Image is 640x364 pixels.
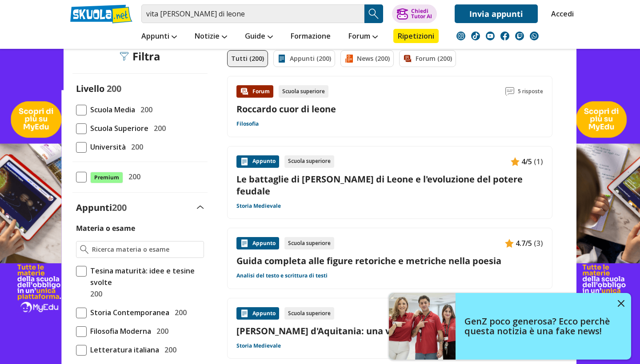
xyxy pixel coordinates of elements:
[240,87,249,96] img: Forum contenuto
[518,85,543,98] span: 5 risposte
[107,83,121,95] span: 200
[153,325,168,337] span: 200
[150,123,166,134] span: 200
[192,29,229,45] a: Notizie
[411,8,432,19] div: Chiedi Tutor AI
[399,50,456,67] a: Forum (200)
[403,54,412,63] img: Forum filtro contenuto
[236,155,279,168] div: Appunto
[87,265,204,288] span: Tesina maturità: idee e tesine svolte
[87,288,102,300] span: 200
[284,155,334,168] div: Scuola superiore
[393,29,439,43] a: Ripetizioni
[128,141,143,153] span: 200
[279,85,328,98] div: Scuola superiore
[76,83,104,95] label: Livello
[389,293,631,360] a: GenZ poco generosa? Ecco perchè questa notizia è una fake news!
[76,223,135,233] label: Materia o esame
[76,202,127,214] label: Appunti
[171,307,187,318] span: 200
[87,307,169,318] span: Storia Contemporanea
[392,4,437,23] button: ChiediTutor AI
[90,172,123,183] span: Premium
[227,50,268,67] a: Tutti (200)
[125,171,140,182] span: 200
[346,29,380,45] a: Forum
[87,344,159,356] span: Letteratura italiana
[236,272,328,279] a: Analisi del testo e scrittura di testi
[284,237,334,249] div: Scuola superiore
[137,104,152,115] span: 200
[551,4,570,23] a: Accedi
[120,50,160,63] div: Filtra
[340,50,394,67] a: News (200)
[87,325,151,337] span: Filosofia Moderna
[236,120,259,127] a: Filosofia
[236,325,543,337] a: [PERSON_NAME] d'Aquitania: una vita tra amore, politica e cultura
[344,54,353,63] img: News filtro contenuto
[87,141,126,153] span: Università
[367,7,380,20] img: Cerca appunti, riassunti o versioni
[534,237,543,249] span: (3)
[236,173,543,197] a: Le battaglie di [PERSON_NAME] di Leone e l'evoluzione del potere feudale
[505,87,514,96] img: Commenti lettura
[277,54,286,63] img: Appunti filtro contenuto
[120,52,129,61] img: Filtra filtri mobile
[92,245,200,254] input: Ricerca materia o esame
[236,342,281,349] a: Storia Medievale
[236,202,281,210] a: Storia Medievale
[139,29,179,45] a: Appunti
[197,206,204,209] img: Apri e chiudi sezione
[236,85,273,98] div: Forum
[530,32,539,40] img: WhatsApp
[240,309,249,318] img: Appunti contenuto
[534,156,543,167] span: (1)
[515,32,524,40] img: twitch
[243,29,275,45] a: Guide
[240,157,249,166] img: Appunti contenuto
[80,245,88,254] img: Ricerca materia o esame
[236,103,336,115] a: Roccardo cuor di leone
[455,4,538,23] a: Invia appunti
[511,157,520,166] img: Appunti contenuto
[471,32,480,40] img: tiktok
[516,237,532,249] span: 4.7/5
[236,307,279,320] div: Appunto
[364,4,383,23] button: Search Button
[486,32,495,40] img: youtube
[236,255,543,267] a: Guida completa alle figure retoriche e metriche nella poesia
[464,317,611,336] h4: GenZ poco generosa? Ecco perchè questa notizia è una fake news!
[87,104,135,115] span: Scuola Media
[240,239,249,248] img: Appunti contenuto
[456,32,465,40] img: instagram
[521,156,532,167] span: 4/5
[500,32,509,40] img: facebook
[273,50,335,67] a: Appunti (200)
[112,202,127,214] span: 200
[236,237,279,249] div: Appunto
[141,4,364,23] input: Cerca appunti, riassunti o versioni
[505,239,514,248] img: Appunti contenuto
[87,123,148,134] span: Scuola Superiore
[288,29,333,45] a: Formazione
[284,307,334,320] div: Scuola superiore
[618,300,624,307] img: close
[161,344,176,356] span: 200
